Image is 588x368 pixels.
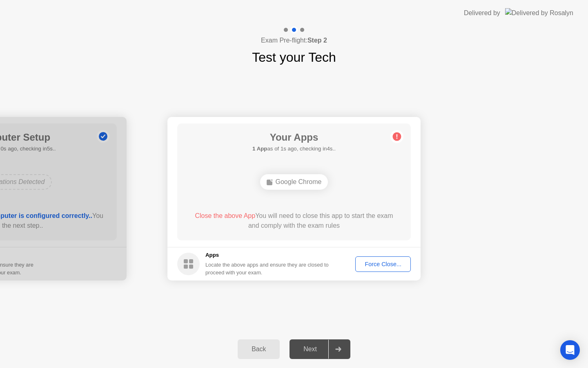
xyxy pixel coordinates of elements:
[355,256,411,272] button: Force Close...
[358,261,408,267] div: Force Close...
[252,146,267,152] b: 1 App
[292,346,328,353] div: Next
[261,36,327,45] h4: Exam Pre-flight:
[252,130,336,145] h1: Your Apps
[260,174,328,190] div: Google Chrome
[252,47,336,67] h1: Test your Tech
[307,37,327,44] b: Step 2
[205,261,329,276] div: Locate the above apps and ensure they are closed to proceed with your exam.
[195,212,255,219] span: Close the above App
[464,8,500,18] div: Delivered by
[240,346,277,353] div: Back
[189,211,399,231] div: You will need to close this app to start the exam and comply with the exam rules
[290,339,350,359] button: Next
[560,340,580,360] div: Open Intercom Messenger
[238,339,280,359] button: Back
[205,251,329,259] h5: Apps
[505,8,573,18] img: Delivered by Rosalyn
[252,145,336,153] h5: as of 1s ago, checking in4s..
